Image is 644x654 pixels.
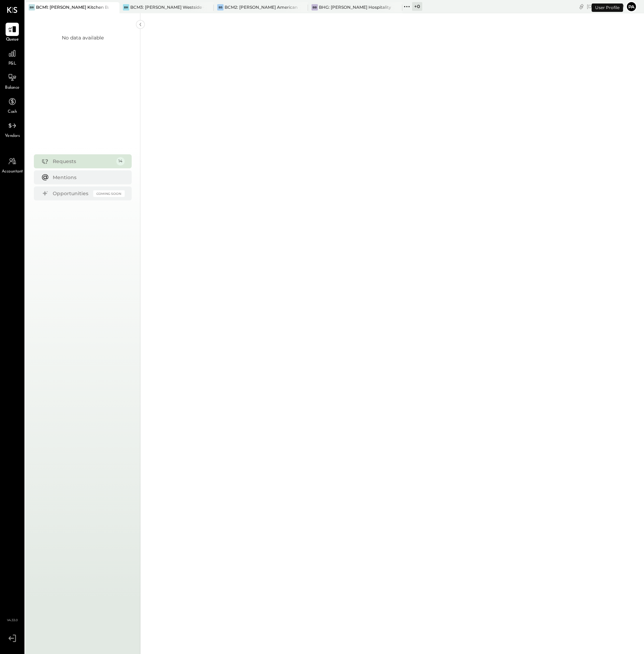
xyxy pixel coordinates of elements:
a: Accountant [0,155,24,175]
div: Opportunities [53,190,90,197]
a: P&L [0,47,24,67]
a: Queue [0,23,24,43]
button: Pa [626,1,637,12]
div: Requests [53,158,113,165]
span: Vendors [5,133,20,139]
span: Accountant [2,169,23,175]
div: BR [123,4,129,10]
div: Mentions [53,174,121,181]
div: No data available [62,34,104,41]
div: BCM3: [PERSON_NAME] Westside Grill [130,4,203,10]
div: [DATE] [587,3,624,10]
div: BCM1: [PERSON_NAME] Kitchen Bar Market [36,4,109,10]
a: Vendors [0,119,24,139]
div: + 0 [412,2,422,11]
a: Cash [0,95,24,115]
div: BB [312,4,318,10]
div: User Profile [592,3,623,12]
div: BCM2: [PERSON_NAME] American Cooking [225,4,298,10]
div: copy link [578,3,585,10]
a: Balance [0,71,24,91]
span: Queue [6,37,19,43]
span: P&L [8,61,16,67]
div: 14 [116,157,125,166]
div: Coming Soon [93,190,125,197]
div: BHG: [PERSON_NAME] Hospitality Group, LLC [319,4,392,10]
div: BS [217,4,224,10]
span: Cash [8,109,17,115]
div: BR [29,4,35,10]
span: Balance [5,85,20,91]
